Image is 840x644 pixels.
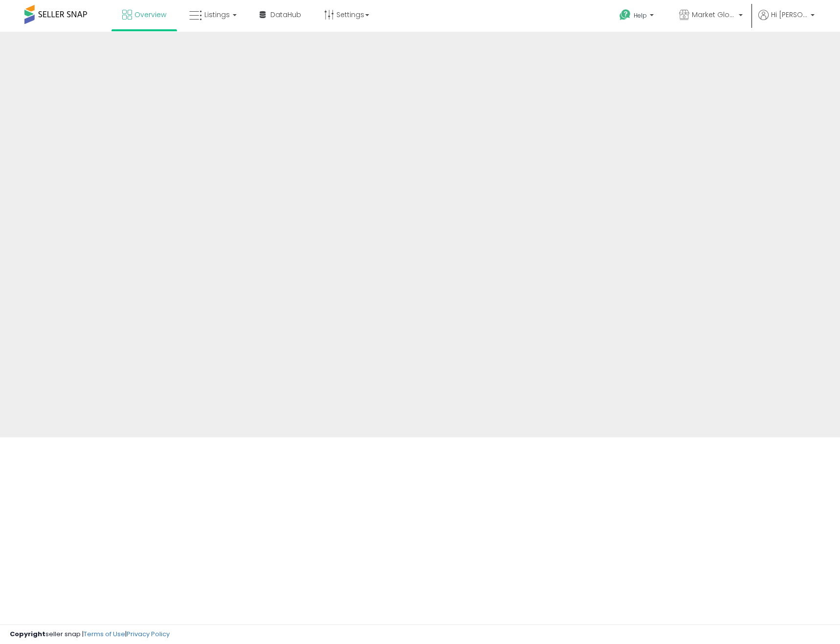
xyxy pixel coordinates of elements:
a: Hi [PERSON_NAME] [758,10,815,32]
span: Market Global [692,10,736,20]
span: Help [634,11,647,20]
span: Overview [134,10,166,20]
span: DataHub [270,10,301,20]
a: Help [612,1,663,32]
span: Hi [PERSON_NAME] [771,10,808,20]
span: Listings [204,10,230,20]
i: Get Help [619,9,631,21]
